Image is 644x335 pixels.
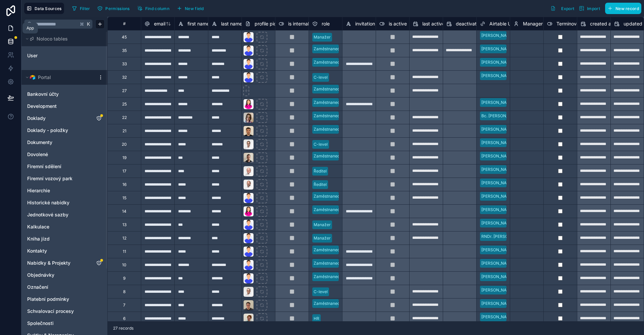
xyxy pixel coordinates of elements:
a: Dovolené [27,151,88,158]
img: Airtable Logo [30,75,35,80]
a: Hierarchie [27,187,88,194]
a: Jednotkové sazby [27,211,88,218]
span: 27 records [113,326,133,331]
div: 7 [123,303,125,308]
div: 32 [122,75,127,80]
div: Dovolené [24,149,105,160]
button: Import [577,3,602,14]
div: 19 [122,155,126,160]
span: New record [615,6,639,11]
span: Development [27,103,57,110]
span: K [86,22,91,26]
div: 21 [122,128,126,134]
div: [PERSON_NAME] [481,300,514,307]
div: Zaměstnanec [314,260,340,266]
div: 9 [123,276,125,281]
span: profile picture [255,20,285,27]
div: [PERSON_NAME] [481,73,514,79]
span: Export [561,6,574,11]
div: 13 [122,222,126,227]
div: Bankovní účty [24,89,105,99]
a: Schvalovací procesy [27,308,88,315]
div: Společnosti [24,318,105,329]
span: Jednotkové sazby [27,211,68,218]
div: Zaměstnanec [314,274,340,280]
div: 33 [122,61,127,67]
a: Dokumenty [27,139,88,146]
a: Objednávky [27,272,88,278]
div: Kalkulace [24,221,105,232]
div: Zaměstnanec [314,126,340,132]
a: Kniha jízd [27,236,88,242]
span: deactivated at [456,20,488,27]
span: Kniha jízd [27,236,50,242]
span: Doklady [27,115,46,122]
div: Zaměstnanec [314,86,340,92]
div: Zaměstnanec [314,207,340,213]
a: Nabídky & Projekty [27,260,88,266]
span: Find column [145,6,169,11]
span: Schvalovací procesy [27,308,74,315]
span: Firemní sdělení [27,163,61,170]
span: Bankovní účty [27,91,59,97]
div: [PERSON_NAME] [481,59,514,65]
div: Nabídky & Projekty [24,258,105,268]
span: Airtable User [489,20,518,27]
a: Development [27,103,88,110]
div: C-level [314,141,328,147]
button: New field [174,3,206,13]
div: Objednávky [24,270,105,280]
div: 6 [123,316,125,321]
div: 27 [122,88,127,93]
div: 22 [122,115,127,120]
button: Data Sources [24,3,64,14]
div: Hierarchie [24,185,105,196]
span: Manager [523,20,543,27]
div: C-level [314,289,328,295]
span: Data Sources [35,6,62,11]
div: Kniha jízd [24,233,105,244]
div: [PERSON_NAME] [481,99,514,106]
span: Platební podmínky [27,296,69,303]
a: Společnosti [27,320,88,327]
a: Historické nabídky [27,199,88,206]
div: [PERSON_NAME] [481,287,514,293]
span: first name [187,20,209,27]
span: Dovolené [27,151,48,158]
button: New record [605,3,641,14]
div: 45 [122,35,127,40]
a: Permissions [95,3,135,13]
span: is internal [288,20,309,27]
div: Manažer [314,34,331,40]
div: Jednotkové sazby [24,209,105,220]
div: Kontakty [24,246,105,256]
div: HR [314,316,319,322]
div: Manažer [314,222,331,228]
span: invitation token [355,20,389,27]
span: Permissions [105,6,129,11]
div: [PERSON_NAME] [481,166,514,173]
span: User [27,52,38,59]
div: [PERSON_NAME] [481,153,514,159]
span: created at [590,20,613,27]
div: Dokumenty [24,137,105,148]
div: Označení [24,282,105,292]
div: [PERSON_NAME] [481,314,514,320]
span: is active [389,20,407,27]
div: [PERSON_NAME] [481,46,514,52]
span: Filter [80,6,90,11]
button: Airtable LogoPortal [24,73,95,82]
div: Zaměstnanec [314,300,340,307]
div: Firemní sdělení [24,161,105,172]
a: Firemní sdělení [27,163,88,170]
div: Doklady - položky [24,125,105,136]
a: Kalkulace [27,223,88,230]
div: Zaměstnanec [314,99,340,106]
div: Zaměstnanec [314,46,340,52]
span: Označení [27,284,48,290]
div: Development [24,101,105,112]
div: 25 [122,102,127,107]
div: # [113,21,136,26]
div: [PERSON_NAME] [481,32,514,39]
div: [PERSON_NAME] [481,126,514,132]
